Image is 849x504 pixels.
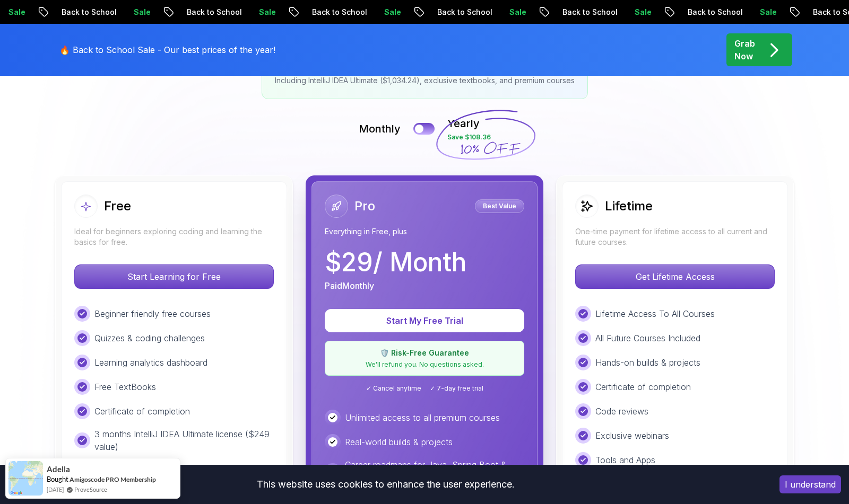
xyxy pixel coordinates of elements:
p: Start My Free Trial [337,314,512,327]
p: Real-world builds & projects [345,436,453,448]
p: Start Learning for Free [75,265,273,288]
span: ✓ Cancel anytime [366,384,421,393]
div: This website uses cookies to enhance the user experience. [8,473,764,496]
p: Free TextBooks [94,381,156,393]
p: Best Value [477,201,523,211]
p: Lifetime Access To All Courses [595,307,715,320]
span: [DATE] [47,485,64,494]
p: Certificate of completion [94,405,190,418]
button: Start My Free Trial [325,309,524,332]
p: Certificate of completion [595,381,691,393]
h2: Free [104,198,131,215]
p: Back to School [362,7,435,17]
p: Sale [685,7,719,17]
p: Learning analytics dashboard [94,356,207,369]
img: provesource social proof notification image [8,461,43,496]
span: Bought [47,475,68,483]
p: 3 months IntelliJ IDEA Ultimate license ($249 value) [94,428,274,453]
p: Sale [560,7,594,17]
h2: Pro [354,198,375,215]
p: Back to School [613,7,685,17]
p: Sale [59,7,93,17]
button: Accept cookies [779,475,841,493]
p: Quizzes & coding challenges [94,332,205,344]
p: Paid Monthly [325,279,374,292]
a: Amigoscode PRO Membership [70,475,156,483]
p: Unlimited access to all premium courses [345,411,500,424]
p: Back to School [237,7,309,17]
p: Back to School [738,7,810,17]
span: Adella [47,465,70,474]
p: 🛡️ Risk-Free Guarantee [332,348,517,358]
p: Get Lifetime Access [576,265,774,288]
span: ✓ 7-day free trial [430,384,483,393]
p: Beginner friendly free courses [94,307,211,320]
p: Hands-on builds & projects [595,356,700,369]
p: We'll refund you. No questions asked. [332,360,517,369]
button: Get Lifetime Access [575,264,775,289]
p: Monthly [359,121,401,136]
a: Get Lifetime Access [575,271,775,282]
p: One-time payment for lifetime access to all current and future courses. [575,226,775,247]
p: Sale [309,7,343,17]
p: Including IntelliJ IDEA Ultimate ($1,034.24), exclusive textbooks, and premium courses [275,75,575,86]
a: ProveSource [74,485,107,494]
p: Code reviews [595,405,648,418]
p: Tools and Apps [595,454,655,466]
p: Grab Now [734,37,755,63]
p: Sale [435,7,469,17]
p: Career roadmaps for Java, Spring Boot & DevOps [345,458,524,484]
p: Exclusive webinars [595,429,669,442]
h2: Lifetime [605,198,653,215]
p: Ideal for beginners exploring coding and learning the basics for free. [74,226,274,247]
p: $ 29 / Month [325,250,466,275]
p: Everything in Free, plus [325,226,524,237]
a: Start Learning for Free [74,271,274,282]
button: Start Learning for Free [74,264,274,289]
p: Back to School [112,7,184,17]
p: Back to School [488,7,560,17]
p: All Future Courses Included [595,332,700,344]
p: 🔥 Back to School Sale - Our best prices of the year! [59,43,275,56]
p: Sale [184,7,218,17]
p: Sale [810,7,844,17]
